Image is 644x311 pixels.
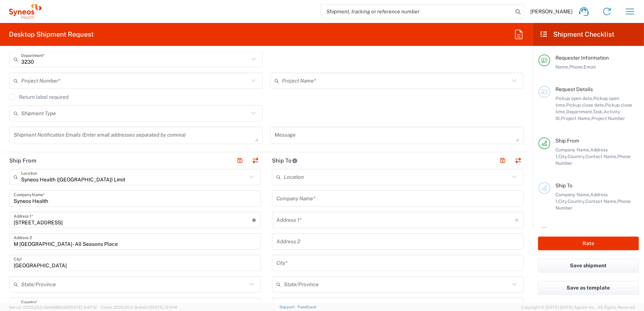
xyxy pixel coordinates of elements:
[585,198,617,204] span: Contact Name,
[555,192,590,197] span: Company Name,
[561,116,591,121] span: Project Name,
[555,227,606,233] span: Package Information
[538,259,639,272] button: Save shipment
[593,109,604,114] span: Task,
[9,30,94,39] h2: Desktop Shipment Request
[540,30,614,39] h2: Shipment Checklist
[558,154,568,159] span: City,
[150,305,177,310] span: [DATE] 12:11:14
[591,116,625,121] span: Project Number
[521,304,635,311] span: Copyright © [DATE]-[DATE] Agistix Inc., All Rights Reserved
[9,157,36,164] h2: Ship From
[584,64,596,70] span: Email
[555,86,593,92] span: Request Details
[538,281,639,295] button: Save as template
[279,305,298,309] a: Support
[555,64,569,70] span: Name,
[538,237,639,250] button: Rate
[566,109,593,114] span: Department,
[568,198,585,204] span: Country,
[555,55,609,61] span: Requester Information
[298,305,316,309] a: Feedback
[530,8,572,15] span: [PERSON_NAME]
[9,94,69,100] label: Return label required
[100,305,177,310] span: Client: 2025.20.0-8c6e0cf
[69,305,97,310] span: [DATE] 11:47:12
[585,154,617,159] span: Contact Name,
[568,154,585,159] span: Country,
[555,147,590,153] span: Company Name,
[9,305,97,310] span: Server: 2025.20.0-5efa686e39f
[272,157,298,164] h2: Ship To
[555,138,579,144] span: Ship From
[558,198,568,204] span: City,
[569,64,584,70] span: Phone,
[566,102,605,108] span: Pickup close date,
[555,183,572,188] span: Ship To
[321,4,513,19] input: Shipment, tracking or reference number
[555,96,593,101] span: Pickup open date,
